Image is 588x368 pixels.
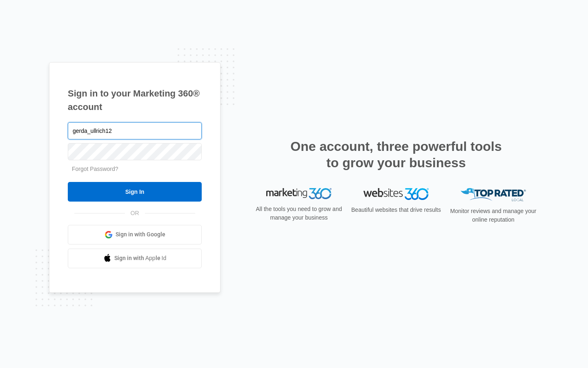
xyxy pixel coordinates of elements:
[461,188,526,202] img: Top Rated Local
[448,207,539,224] p: Monitor reviews and manage your online reputation
[72,166,118,172] a: Forgot Password?
[68,225,202,245] a: Sign in with Google
[350,206,442,214] p: Beautiful websites that drive results
[253,205,345,222] p: All the tools you need to grow and manage your business
[68,182,202,202] input: Sign In
[266,188,332,200] img: Marketing 360
[68,122,202,139] input: Email
[125,209,145,218] span: OR
[114,254,167,263] span: Sign in with Apple Id
[116,230,165,239] span: Sign in with Google
[68,249,202,268] a: Sign in with Apple Id
[68,87,202,114] h1: Sign in to your Marketing 360® account
[288,138,504,171] h2: One account, three powerful tools to grow your business
[363,188,429,200] img: Websites 360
